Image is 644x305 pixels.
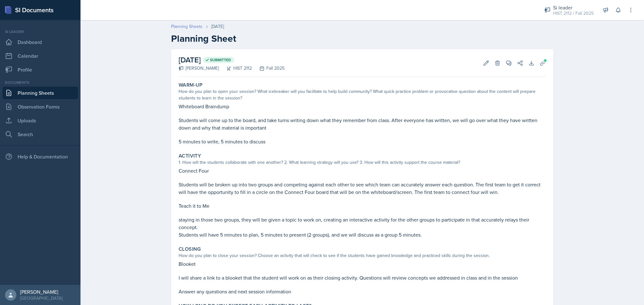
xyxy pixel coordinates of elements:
p: Teach it to Me [179,202,546,210]
p: Whiteboard Braindump [179,103,546,110]
div: [PERSON_NAME] [179,65,219,72]
a: Planning Sheets [171,23,203,30]
a: Search [3,128,78,141]
div: How do you plan to close your session? Choose an activity that will check to see if the students ... [179,252,546,259]
p: Connect Four [179,167,546,174]
span: Submitted [210,57,231,62]
div: 1. How will the students collaborate with one another? 2. What learning strategy will you use? 3.... [179,159,546,166]
h2: Planning Sheet [171,33,553,44]
p: I will share a link to a blooket that the student will work on as their closing activity. Questio... [179,274,546,281]
a: Profile [3,63,78,76]
p: Students will have 5 minutes to plan, 5 minutes to present (2 groups), and we will discuss as a g... [179,231,546,238]
div: HIST 2112 / Fall 2025 [553,10,594,17]
p: 5 minutes to write, 5 minutes to discuss [179,138,546,145]
div: Documents [3,80,78,85]
div: [PERSON_NAME] [20,289,63,295]
div: [GEOGRAPHIC_DATA] [20,295,63,301]
p: Students will be broken up into two groups and competing against each other to see which team can... [179,181,546,196]
div: Si leader [553,4,594,11]
label: Warm-Up [179,82,203,88]
label: Closing [179,246,201,252]
div: Fall 2025 [252,65,285,72]
p: Blooket [179,260,546,268]
a: Calendar [3,50,78,62]
h2: [DATE] [179,54,285,66]
a: Uploads [3,114,78,127]
div: HIST 2112 [219,65,252,72]
div: How do you plan to open your session? What icebreaker will you facilitate to help build community... [179,88,546,101]
p: staying in those two groups, they will be given a topic to work on, creating an interactive activ... [179,216,546,231]
a: Dashboard [3,36,78,48]
p: Answer any questions and next session information [179,288,546,295]
label: Activity [179,153,201,159]
a: Planning Sheets [3,87,78,99]
p: Students will come up to the board, and take turns writing down what they remember from class. Af... [179,116,546,131]
div: [DATE] [211,23,224,30]
div: Help & Documentation [3,150,78,163]
div: Si leader [3,29,78,35]
a: Observation Forms [3,100,78,113]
